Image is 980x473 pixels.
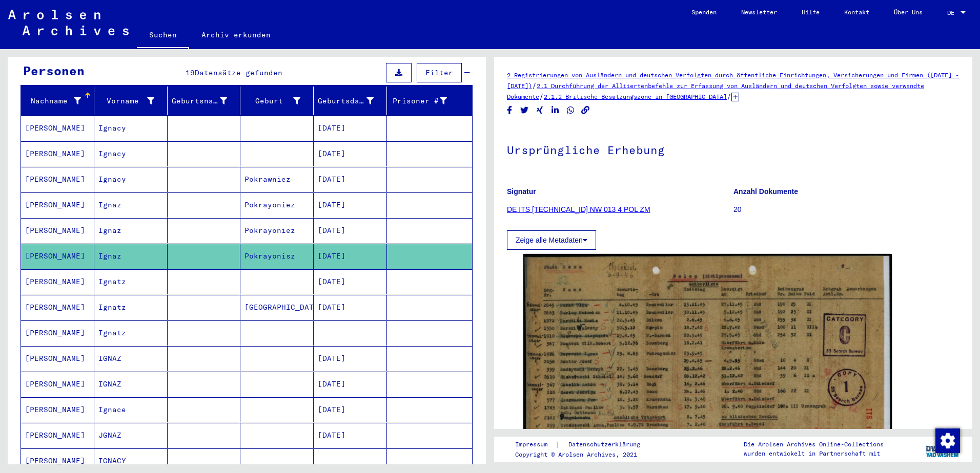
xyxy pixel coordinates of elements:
[314,346,387,371] mat-cell: [DATE]
[21,320,94,346] mat-cell: [PERSON_NAME]
[550,104,561,117] button: Share on LinkedIn
[935,428,960,453] img: Zustimmung ändern
[244,93,313,109] div: Geburt‏
[94,423,168,448] mat-cell: JGNAZ
[21,116,94,141] mat-cell: [PERSON_NAME]
[733,187,798,196] b: Anzahl Dokumente
[504,104,515,117] button: Share on Facebook
[507,187,536,196] b: Signatur
[98,96,154,106] div: Vorname
[21,218,94,243] mat-cell: [PERSON_NAME]
[935,428,959,453] div: Zustimmung ändern
[240,218,314,243] mat-cell: Pokrayoniez
[560,439,652,450] a: Datenschutzerklärung
[21,141,94,166] mat-cell: [PERSON_NAME]
[314,295,387,320] mat-cell: [DATE]
[507,205,650,213] a: DE ITS [TECHNICAL_ID] NW 013 4 POL ZM
[515,439,652,450] div: |
[314,167,387,192] mat-cell: [DATE]
[94,192,168,218] mat-cell: Ignaz
[94,244,168,269] mat-cell: Ignaz
[94,141,168,166] mat-cell: Ignacy
[21,423,94,448] mat-cell: [PERSON_NAME]
[727,92,731,101] span: /
[417,63,462,82] button: Filter
[21,244,94,269] mat-cell: [PERSON_NAME]
[240,167,314,192] mat-cell: Pokrawniez
[94,116,168,141] mat-cell: Ignacy
[8,10,129,35] img: Arolsen_neg.svg
[733,204,959,215] p: 20
[314,372,387,397] mat-cell: [DATE]
[391,93,460,109] div: Prisoner #
[94,87,168,115] mat-header-cell: Vorname
[387,87,472,115] mat-header-cell: Prisoner #
[515,439,556,450] a: Impressum
[186,68,195,77] span: 19
[425,68,453,77] span: Filter
[94,346,168,371] mat-cell: IGNAZ
[21,295,94,320] mat-cell: [PERSON_NAME]
[318,96,374,106] div: Geburtsdatum
[314,192,387,218] mat-cell: [DATE]
[391,96,447,106] div: Prisoner #
[94,372,168,397] mat-cell: IGNAZ
[515,450,652,459] p: Copyright © Arolsen Archives, 2021
[25,96,81,106] div: Nachname
[172,93,240,109] div: Geburtsname
[314,244,387,269] mat-cell: [DATE]
[314,116,387,141] mat-cell: [DATE]
[94,397,168,422] mat-cell: Ignace
[21,397,94,422] mat-cell: [PERSON_NAME]
[519,104,530,117] button: Share on Twitter
[744,449,884,458] p: wurden entwickelt in Partnerschaft mit
[98,93,167,109] div: Vorname
[314,141,387,166] mat-cell: [DATE]
[195,68,282,77] span: Datensätze gefunden
[532,81,537,90] span: /
[924,436,962,462] img: yv_logo.png
[318,93,386,109] div: Geburtsdatum
[507,71,959,90] a: 2 Registrierungen von Ausländern und deutschen Verfolgten durch öffentliche Einrichtungen, Versic...
[507,126,959,171] h1: Ursprüngliche Erhebung
[535,104,545,117] button: Share on Xing
[314,397,387,422] mat-cell: [DATE]
[314,218,387,243] mat-cell: [DATE]
[507,230,596,250] button: Zeige alle Metadaten
[189,23,283,47] a: Archiv erkunden
[25,93,94,109] div: Nachname
[244,96,300,106] div: Geburt‏
[240,87,314,115] mat-header-cell: Geburt‏
[314,87,387,115] mat-header-cell: Geburtsdatum
[21,372,94,397] mat-cell: [PERSON_NAME]
[565,104,576,117] button: Share on WhatsApp
[23,61,85,80] div: Personen
[94,218,168,243] mat-cell: Ignaz
[21,167,94,192] mat-cell: [PERSON_NAME]
[137,23,189,49] a: Suchen
[21,346,94,371] mat-cell: [PERSON_NAME]
[314,269,387,294] mat-cell: [DATE]
[21,87,94,115] mat-header-cell: Nachname
[240,244,314,269] mat-cell: Pokrayonisz
[94,167,168,192] mat-cell: Ignacy
[580,104,591,117] button: Copy link
[168,87,241,115] mat-header-cell: Geburtsname
[744,440,884,449] p: Die Arolsen Archives Online-Collections
[544,93,727,100] a: 2.1.2 Britische Besatzungszone in [GEOGRAPHIC_DATA]
[240,295,314,320] mat-cell: [GEOGRAPHIC_DATA]
[240,192,314,218] mat-cell: Pokrayoniez
[21,192,94,218] mat-cell: [PERSON_NAME]
[172,96,228,106] div: Geburtsname
[539,92,544,101] span: /
[314,423,387,448] mat-cell: [DATE]
[507,82,924,100] a: 2.1 Durchführung der Alliiertenbefehle zur Erfassung von Ausländern und deutschen Verfolgten sowi...
[94,320,168,346] mat-cell: Ignatz
[94,269,168,294] mat-cell: Ignatz
[94,295,168,320] mat-cell: Ignatz
[947,9,958,16] span: DE
[21,269,94,294] mat-cell: [PERSON_NAME]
